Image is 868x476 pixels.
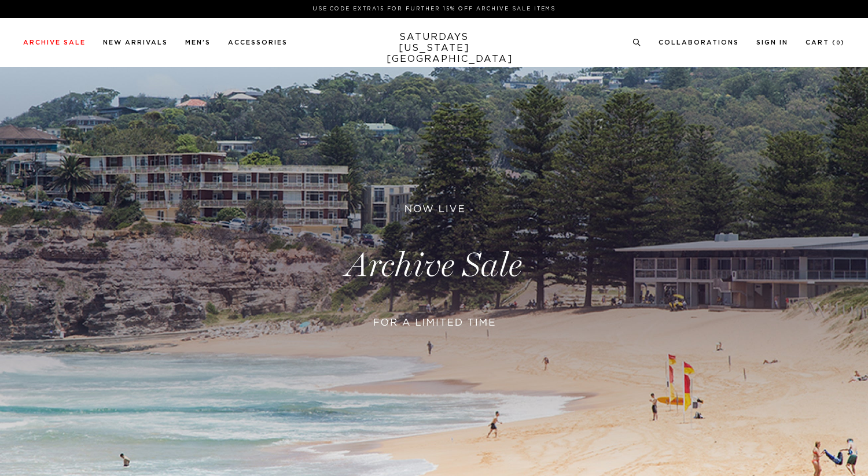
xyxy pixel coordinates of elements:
a: New Arrivals [103,39,168,46]
a: Men's [185,39,211,46]
a: Accessories [228,39,288,46]
a: Collaborations [659,39,739,46]
p: Use Code EXTRA15 for Further 15% Off Archive Sale Items [28,5,840,13]
a: Archive Sale [23,39,86,46]
a: Sign In [756,39,788,46]
small: 0 [836,40,841,46]
a: Cart (0) [806,39,845,46]
a: SATURDAYS[US_STATE][GEOGRAPHIC_DATA] [387,32,482,65]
